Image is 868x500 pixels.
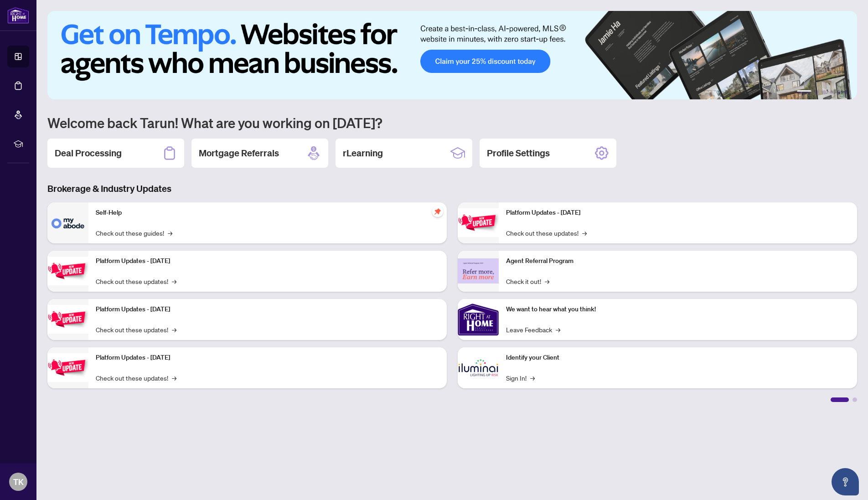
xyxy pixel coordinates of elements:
[172,276,176,286] span: →
[172,325,176,335] span: →
[815,90,819,94] button: 2
[506,373,535,383] a: Sign In!→
[96,228,172,238] a: Check out these guides!→
[506,256,850,266] p: Agent Referral Program
[530,373,535,383] span: →
[96,276,176,286] a: Check out these updates!→
[506,276,549,286] a: Check it out!→
[47,353,88,382] img: Platform Updates - July 8, 2025
[96,256,439,266] p: Platform Updates - [DATE]
[13,475,24,488] span: TK
[47,114,857,131] h1: Welcome back Tarun! What are you working on [DATE]?
[458,258,499,284] img: Agent Referral Program
[47,11,857,99] img: Slide 0
[832,468,859,495] button: Open asap
[487,147,550,160] h2: Profile Settings
[797,90,811,94] button: 1
[458,208,499,237] img: Platform Updates - June 23, 2025
[458,299,499,340] img: We want to hear what you think!
[545,276,549,286] span: →
[822,90,826,94] button: 3
[47,182,857,195] h3: Brokerage & Industry Updates
[458,347,499,388] img: Identify your Client
[7,7,29,24] img: logo
[96,373,176,383] a: Check out these updates!→
[96,325,176,335] a: Check out these updates!→
[47,305,88,334] img: Platform Updates - July 21, 2025
[830,90,833,94] button: 4
[47,257,88,285] img: Platform Updates - September 16, 2025
[343,147,383,160] h2: rLearning
[506,304,850,314] p: We want to hear what you think!
[172,373,176,383] span: →
[96,353,439,363] p: Platform Updates - [DATE]
[168,228,172,238] span: →
[199,147,279,160] h2: Mortgage Referrals
[556,325,560,335] span: →
[506,208,850,218] p: Platform Updates - [DATE]
[55,147,122,160] h2: Deal Processing
[96,304,439,314] p: Platform Updates - [DATE]
[96,208,439,218] p: Self-Help
[837,90,841,94] button: 5
[582,228,587,238] span: →
[506,353,850,363] p: Identify your Client
[844,90,848,94] button: 6
[432,206,443,217] span: pushpin
[506,228,587,238] a: Check out these updates!→
[506,325,560,335] a: Leave Feedback→
[47,202,88,243] img: Self-Help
